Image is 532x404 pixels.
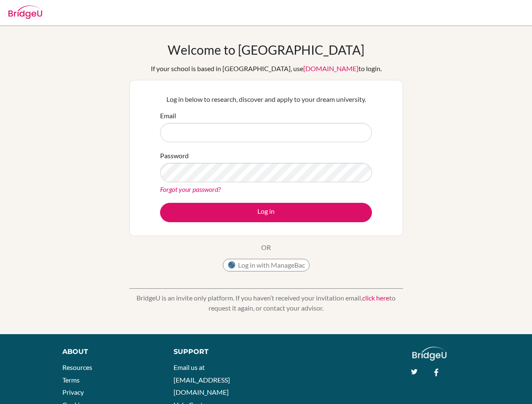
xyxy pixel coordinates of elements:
[62,376,80,384] a: Terms
[129,293,403,313] p: BridgeU is an invite only platform. If you haven’t received your invitation email, to request it ...
[174,363,230,396] a: Email us at [EMAIL_ADDRESS][DOMAIN_NAME]
[160,203,372,222] button: Log in
[160,94,372,104] p: Log in below to research, discover and apply to your dream university.
[362,294,389,302] a: click here
[8,5,42,19] img: Bridge-U
[168,42,364,57] h1: Welcome to [GEOGRAPHIC_DATA]
[160,111,176,121] label: Email
[261,242,271,252] p: OR
[174,347,258,357] div: Support
[62,347,155,357] div: About
[160,185,221,193] a: Forgot your password?
[160,151,189,161] label: Password
[62,363,92,371] a: Resources
[223,259,310,271] button: Log in with ManageBac
[62,388,84,396] a: Privacy
[151,64,382,74] div: If your school is based in [GEOGRAPHIC_DATA], use to login.
[303,64,358,72] a: [DOMAIN_NAME]
[412,347,446,361] img: logo_white@2x-f4f0deed5e89b7ecb1c2cc34c3e3d731f90f0f143d5ea2071677605dd97b5244.png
